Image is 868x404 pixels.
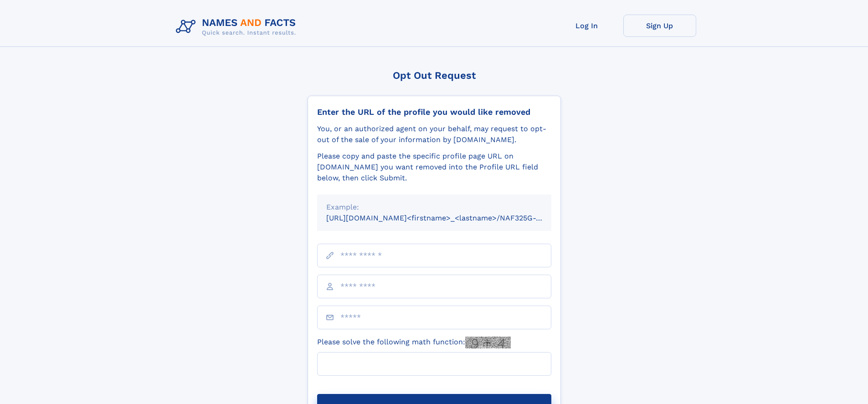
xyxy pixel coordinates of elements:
[326,202,542,213] div: Example:
[172,15,303,39] img: Logo Names and Facts
[326,214,569,222] small: [URL][DOMAIN_NAME]<firstname>_<lastname>/NAF325G-xxxxxxxx
[550,15,623,37] a: Log In
[317,123,551,145] div: You, or an authorized agent on your behalf, may request to opt-out of the sale of your informatio...
[308,70,561,81] div: Opt Out Request
[317,151,551,184] div: Please copy and paste the specific profile page URL on [DOMAIN_NAME] you want removed into the Pr...
[623,15,696,37] a: Sign Up
[317,337,511,348] label: Please solve the following math function:
[317,107,551,117] div: Enter the URL of the profile you would like removed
